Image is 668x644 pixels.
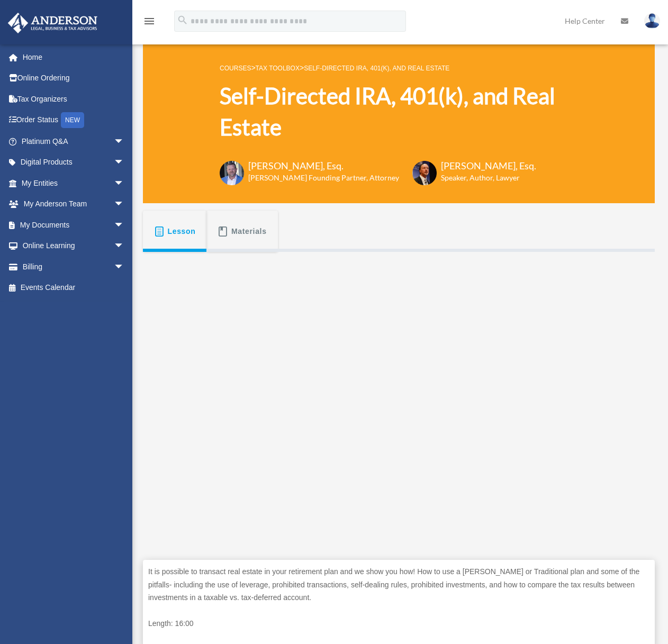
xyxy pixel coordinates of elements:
span: arrow_drop_down [114,256,135,278]
span: Materials [231,222,267,241]
span: arrow_drop_down [114,152,135,174]
span: arrow_drop_down [114,194,135,215]
p: > > [220,61,578,75]
a: Online Ordering [7,68,140,89]
span: arrow_drop_down [114,235,135,257]
img: Scott-Estill-Headshot.png [412,161,437,185]
span: arrow_drop_down [114,214,135,236]
h3: [PERSON_NAME], Esq. [248,159,399,173]
p: It is possible to transact real estate in your retirement plan and we show you how! How to use a ... [148,565,649,604]
a: My Documentsarrow_drop_down [7,214,140,235]
p: Length: 16:00 [148,617,649,630]
a: Online Learningarrow_drop_down [7,235,140,257]
a: Self-Directed IRA, 401(k), and Real Estate [304,65,449,72]
h1: Self-Directed IRA, 401(k), and Real Estate [220,80,578,143]
span: arrow_drop_down [114,131,135,152]
div: NEW [61,112,84,128]
a: menu [143,19,156,28]
i: search [177,14,188,26]
img: Anderson Advisors Platinum Portal [5,13,101,33]
a: Order StatusNEW [7,110,140,131]
a: Home [7,47,140,68]
h6: [PERSON_NAME] Founding Partner, Attorney [248,173,399,183]
h3: [PERSON_NAME], Esq. [441,159,536,173]
i: menu [143,15,156,28]
a: Billingarrow_drop_down [7,256,140,277]
a: Events Calendar [7,277,140,298]
iframe: Self-Directed IRA, 401K, and Real Estate [143,267,655,555]
a: Tax Toolbox [256,65,300,72]
a: COURSES [220,65,251,72]
a: Digital Productsarrow_drop_down [7,152,140,173]
a: My Anderson Teamarrow_drop_down [7,194,140,215]
img: User Pic [644,13,660,29]
a: My Entitiesarrow_drop_down [7,173,140,194]
img: Toby-circle-head.png [220,161,244,185]
span: Lesson [168,222,196,241]
h6: Speaker, Author, Lawyer [441,173,523,183]
span: arrow_drop_down [114,173,135,194]
a: Platinum Q&Aarrow_drop_down [7,131,140,152]
a: Tax Organizers [7,88,140,110]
